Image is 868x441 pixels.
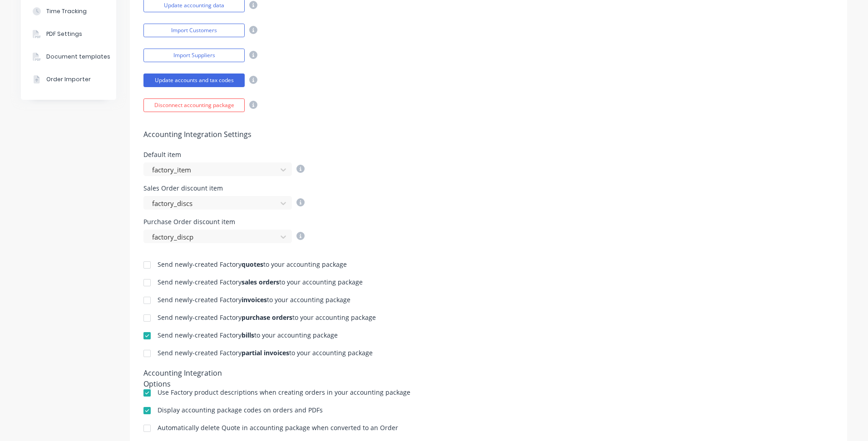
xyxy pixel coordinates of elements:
div: Order Importer [46,75,91,83]
div: Send newly-created Factory to your accounting package [158,350,373,356]
div: Purchase Order discount item [143,219,305,225]
div: Display accounting package codes on orders and PDFs [158,407,323,413]
b: quotes [242,260,263,269]
b: invoices [242,295,267,304]
b: sales orders [242,278,279,286]
button: Import Suppliers [143,49,245,62]
div: Accounting Integration Options [143,367,250,380]
div: Document templates [46,53,110,61]
div: Send newly-created Factory to your accounting package [158,279,363,285]
b: partial invoices [242,348,289,357]
div: Send newly-created Factory to your accounting package [158,314,376,321]
button: Order Importer [21,68,116,91]
div: Default item [143,152,305,158]
button: Disconnect accounting package [143,98,245,112]
div: Automatically delete Quote in accounting package when converted to an Order [158,425,398,431]
button: Document templates [21,45,116,68]
div: PDF Settings [46,30,82,38]
div: Send newly-created Factory to your accounting package [158,297,350,303]
button: Update accounts and tax codes [143,73,245,87]
div: Send newly-created Factory to your accounting package [158,332,338,338]
div: Use Factory product descriptions when creating orders in your accounting package [158,389,410,396]
div: Send newly-created Factory to your accounting package [158,261,347,268]
button: Import Customers [143,24,245,37]
b: purchase orders [242,313,292,322]
div: Time Tracking [46,7,87,15]
h5: Accounting Integration Settings [143,130,833,139]
button: PDF Settings [21,23,116,45]
b: bills [242,331,254,339]
div: Sales Order discount item [143,185,305,191]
